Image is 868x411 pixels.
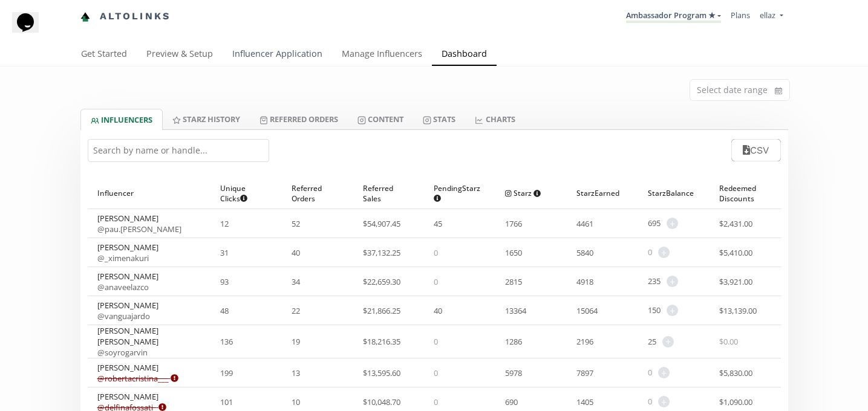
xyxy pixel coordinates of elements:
span: 199 [220,367,233,378]
div: Referred Orders [292,178,344,209]
span: 0 [434,336,438,347]
a: CHARTS [465,109,524,129]
span: 2196 [576,336,593,347]
span: 31 [220,247,229,258]
span: 15064 [576,305,598,316]
input: Search by name or handle... [88,139,269,162]
span: 0 [434,247,438,258]
a: Starz HISTORY [163,109,250,129]
span: 0 [434,396,438,407]
span: + [667,276,678,287]
a: Content [348,109,413,129]
span: + [658,367,670,378]
img: favicon-32x32.png [80,12,90,22]
span: + [662,336,674,348]
a: Preview & Setup [137,43,223,67]
span: 1650 [505,247,522,258]
span: 150 [648,305,661,316]
span: $ 10,048.70 [363,396,400,407]
a: @anaveelazco [97,282,149,293]
span: 52 [292,218,300,229]
span: 0 [648,367,652,378]
span: 136 [220,336,233,347]
a: Altolinks [80,7,171,27]
span: $ 1,090.00 [719,396,752,407]
a: INFLUENCERS [80,109,163,130]
div: [PERSON_NAME] [97,362,178,384]
a: ellaz [760,10,783,24]
span: 40 [434,305,442,316]
span: + [667,218,678,229]
span: + [667,305,678,316]
span: 40 [292,247,300,258]
span: 48 [220,305,229,316]
div: Referred Sales [363,178,415,209]
span: $ 3,921.00 [719,276,752,287]
span: Unique Clicks [220,183,263,204]
span: $ 2,431.00 [719,218,752,229]
span: 5978 [505,367,522,378]
span: $ 54,907.45 [363,218,400,229]
a: @soyrogarvin [97,347,148,358]
div: [PERSON_NAME] [97,213,181,235]
span: 695 [648,218,661,229]
span: 0 [648,247,652,258]
span: 5840 [576,247,593,258]
a: @robertacristina___ [97,373,178,384]
a: @pau.[PERSON_NAME] [97,224,181,235]
a: Dashboard [432,43,497,67]
span: 93 [220,276,229,287]
div: [PERSON_NAME] [97,300,158,322]
div: [PERSON_NAME] [PERSON_NAME] [97,325,201,358]
a: Manage Influencers [332,43,432,67]
iframe: chat widget [12,12,51,48]
span: 4461 [576,218,593,229]
span: ellaz [760,10,775,21]
a: Stats [413,109,465,129]
span: 1766 [505,218,522,229]
a: Influencer Application [223,43,332,67]
div: [PERSON_NAME] [97,242,158,264]
span: 25 [648,336,656,348]
span: 2815 [505,276,522,287]
span: 10 [292,396,300,407]
a: @_ximenakuri [97,253,149,264]
span: 34 [292,276,300,287]
span: $ 18,216.35 [363,336,400,347]
div: Starz Earned [576,178,628,209]
span: 13 [292,367,300,378]
span: 235 [648,276,661,287]
div: [PERSON_NAME] [97,271,158,293]
div: Redeemed Discounts [719,178,771,209]
span: 22 [292,305,300,316]
span: 1286 [505,336,522,347]
span: + [658,247,670,258]
span: 0 [434,367,438,378]
span: 101 [220,396,233,407]
span: $ 13,595.60 [363,367,400,378]
a: Get Started [71,43,137,67]
span: $ 22,659.30 [363,276,400,287]
div: Starz Balance [648,178,700,209]
a: @vanguajardo [97,311,150,322]
span: 13364 [505,305,526,316]
span: $ 13,139.00 [719,305,757,316]
span: 19 [292,336,300,347]
span: $ 37,132.25 [363,247,400,258]
span: 1405 [576,396,593,407]
span: $ 0.00 [719,336,738,347]
span: 4918 [576,276,593,287]
span: 7897 [576,367,593,378]
a: Ambassador Program ★ [626,10,721,23]
span: Starz [505,188,541,198]
span: $ 5,410.00 [719,247,752,258]
span: 45 [434,218,442,229]
span: 0 [648,396,652,407]
div: Influencer [97,178,201,209]
a: Referred Orders [250,109,348,129]
span: 12 [220,218,229,229]
a: Plans [731,10,750,21]
span: $ 21,866.25 [363,305,400,316]
span: + [658,396,670,407]
span: Pending Starz [434,183,480,204]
